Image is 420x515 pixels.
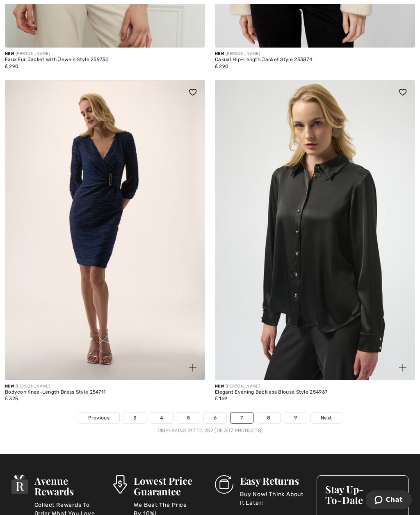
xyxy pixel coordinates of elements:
div: Bodycon Knee-Length Dress Style 254711 [5,390,205,395]
img: Elegant Evening Backless Blouse Style 254967. Black [215,80,415,380]
img: Avenue Rewards [11,475,28,494]
h3: Stay Up-To-Date [325,484,400,505]
a: 6 [204,412,226,423]
img: Bodycon Knee-Length Dress Style 254711. Midnight Blue [5,80,205,380]
img: plus_v2.svg [399,364,406,371]
iframe: Opens a widget where you can chat to one of our agents [366,490,412,511]
img: heart_black_full.svg [189,89,196,96]
img: plus_v2.svg [189,364,196,371]
h3: Lowest Price Guarantee [134,475,205,497]
div: [PERSON_NAME] [215,51,415,57]
a: 8 [257,412,280,423]
a: 4 [150,412,173,423]
span: New [215,51,224,56]
span: New [5,384,14,389]
div: Casual Hip-Length Jacket Style 253874 [215,57,415,63]
div: Faux Fur Jacket with Jewels Style 259730 [5,57,205,63]
a: 9 [284,412,307,423]
div: Elegant Evening Backless Blouse Style 254967 [215,390,415,395]
span: Previous [88,414,110,422]
span: ₤ 325 [5,396,18,401]
span: New [215,384,224,389]
span: ₤ 290 [5,64,18,69]
div: [PERSON_NAME] [5,383,205,390]
a: Next [311,412,342,423]
div: [PERSON_NAME] [5,51,205,57]
span: ₤ 169 [215,396,227,401]
h3: Easy Returns [240,475,307,486]
a: Previous [78,412,119,423]
span: Next [321,414,332,422]
h3: Avenue Rewards [34,475,103,497]
img: heart_black_full.svg [399,89,406,96]
img: Lowest Price Guarantee [113,475,127,494]
p: Buy Now! Think About It Later! [240,490,307,506]
div: [PERSON_NAME] [215,383,415,390]
a: 7 [231,412,253,423]
span: ₤ 290 [215,64,228,69]
a: 5 [177,412,200,423]
a: 3 [123,412,146,423]
span: New [5,51,14,56]
img: Easy Returns [215,475,233,494]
